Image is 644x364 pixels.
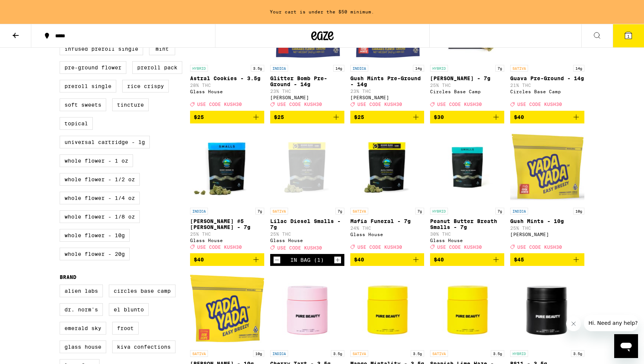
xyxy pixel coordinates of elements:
[350,95,424,100] div: [PERSON_NAME]
[430,83,504,88] p: 25% THC
[510,350,528,357] p: HYBRID
[350,218,424,224] p: Mafia Funeral - 7g
[190,83,264,88] p: 28% THC
[270,272,344,346] img: Pure Beauty - Cherry Tart - 3.5g
[60,210,140,223] label: Whole Flower - 1/8 oz
[350,226,424,230] p: 24% THC
[270,95,344,100] div: [PERSON_NAME]
[413,65,424,72] p: 14g
[573,208,584,214] p: 10g
[60,98,106,111] label: Soft Sweets
[253,350,264,357] p: 10g
[270,89,344,94] p: 23% THC
[350,89,424,94] p: 23% THC
[255,208,264,214] p: 7g
[190,89,264,94] div: Glass House
[60,80,116,92] label: Preroll Single
[430,65,448,72] p: HYBRID
[190,129,264,253] a: Open page for Donny Burger #5 Smalls - 7g from Glass House
[109,303,149,316] label: El Blunto
[350,253,424,266] button: Add to bag
[109,285,176,297] label: Circles Base Camp
[190,350,208,357] p: SATIVA
[614,334,638,358] iframe: Button to launch messaging window
[350,208,368,214] p: SATIVA
[354,257,364,263] span: $40
[60,61,126,74] label: Pre-ground Flower
[277,245,322,250] span: USE CODE KUSH30
[335,208,344,214] p: 7g
[510,232,584,237] div: [PERSON_NAME]
[190,272,264,346] img: Yada Yada - Bob Hope - 10g
[197,245,242,250] span: USE CODE KUSH30
[60,303,103,316] label: Dr. Norm's
[270,232,344,236] p: 25% THC
[194,257,204,263] span: $40
[430,253,504,266] button: Add to bag
[571,350,584,357] p: 3.5g
[251,65,264,72] p: 3.5g
[350,75,424,87] p: Gush Mints Pre-Ground - 14g
[430,129,504,204] img: Glass House - Peanut Butter Breath Smalls - 7g
[510,226,584,230] p: 25% THC
[60,136,150,148] label: Universal Cartridge - 1g
[357,245,402,250] span: USE CODE KUSH30
[491,350,504,357] p: 3.5g
[566,316,581,331] iframe: Close message
[60,341,106,353] label: Glass House
[190,238,264,243] div: Glass House
[437,102,482,107] span: USE CODE KUSH30
[437,245,482,250] span: USE CODE KUSH30
[514,114,524,120] span: $40
[510,253,584,266] button: Add to bag
[194,114,204,120] span: $25
[60,274,76,280] legend: Brand
[60,248,130,260] label: Whole Flower - 20g
[430,272,504,346] img: Pure Beauty - Spanish Lime Haze - 3.5g
[190,75,264,81] p: Astral Cookies - 3.5g
[584,315,638,331] iframe: Message from company
[510,208,528,214] p: INDICA
[517,102,562,107] span: USE CODE KUSH30
[350,111,424,123] button: Add to bag
[510,272,584,346] img: Pure Beauty - RS11 - 3.5g
[430,350,448,357] p: SATIVA
[112,341,176,353] label: Kiva Confections
[331,350,344,357] p: 3.5g
[357,102,402,107] span: USE CODE KUSH30
[273,256,281,264] button: Decrement
[197,102,242,107] span: USE CODE KUSH30
[132,61,182,74] label: Preroll Pack
[60,322,106,335] label: Emerald Sky
[270,75,344,87] p: Glitter Bomb Pre-Ground - 14g
[149,43,175,55] label: Mint
[430,111,504,123] button: Add to bag
[112,98,149,111] label: Tincture
[350,129,424,253] a: Open page for Mafia Funeral - 7g from Glass House
[350,232,424,237] div: Glass House
[627,34,629,38] span: 1
[270,238,344,243] div: Glass House
[190,129,264,204] img: Glass House - Donny Burger #5 Smalls - 7g
[333,65,344,72] p: 14g
[190,111,264,123] button: Add to bag
[60,117,93,130] label: Topical
[60,154,133,167] label: Whole Flower - 1 oz
[411,350,424,357] p: 3.5g
[60,192,140,204] label: Whole Flower - 1/4 oz
[430,208,448,214] p: HYBRID
[350,272,424,346] img: Pure Beauty - Mango Mintality - 3.5g
[270,129,344,254] a: Open page for Lilac Diesel Smalls - 7g from Glass House
[277,102,322,107] span: USE CODE KUSH30
[495,65,504,72] p: 7g
[430,129,504,253] a: Open page for Peanut Butter Breath Smalls - 7g from Glass House
[190,218,264,230] p: [PERSON_NAME] #5 [PERSON_NAME] - 7g
[190,65,208,72] p: HYBRID
[495,208,504,214] p: 7g
[430,238,504,243] div: Glass House
[270,350,288,357] p: INDICA
[190,208,208,214] p: INDICA
[274,114,284,120] span: $25
[190,253,264,266] button: Add to bag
